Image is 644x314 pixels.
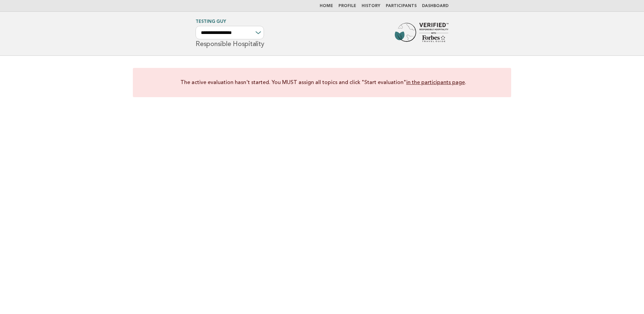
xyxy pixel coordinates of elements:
[320,4,333,8] a: Home
[196,20,264,47] h1: Responsible Hospitality
[395,23,448,44] img: Forbes Travel Guide
[422,4,448,8] a: Dashboard
[406,79,465,86] a: in the participants page
[386,4,417,8] a: Participants
[362,4,380,8] a: History
[196,19,226,24] a: Testing Guy
[338,4,356,8] a: Profile
[180,79,466,86] p: The active evaluation hasn't started. You MUST assign all topics and click "Start evaluation" .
